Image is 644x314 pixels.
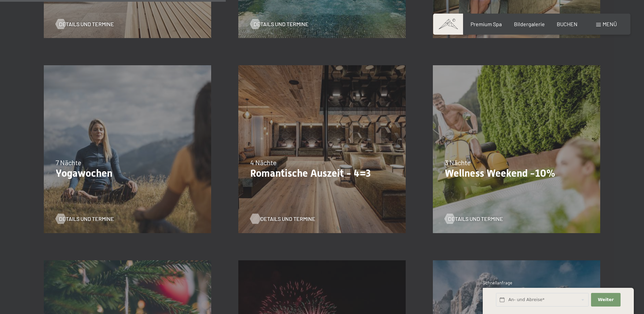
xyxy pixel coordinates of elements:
[598,297,614,303] span: Weiter
[56,158,81,167] span: 7 Nächte
[56,215,114,223] a: Details und Termine
[250,158,277,167] span: 4 Nächte
[445,215,503,223] a: Details und Termine
[471,21,502,27] a: Premium Spa
[59,20,114,28] span: Details und Termine
[445,167,588,179] p: Wellness Weekend -10%
[557,21,577,27] a: BUCHEN
[591,293,620,307] button: Weiter
[448,215,503,223] span: Details und Termine
[250,215,309,223] a: Details und Termine
[254,20,309,28] span: Details und Termine
[603,21,617,27] span: Menü
[250,167,394,179] p: Romantische Auszeit - 4=3
[445,158,471,167] span: 3 Nächte
[56,167,199,179] p: Yogawochen
[483,280,512,285] span: Schnellanfrage
[56,20,114,28] a: Details und Termine
[250,20,309,28] a: Details und Termine
[59,215,114,223] span: Details und Termine
[514,21,545,27] a: Bildergalerie
[260,215,315,223] span: Details und Termine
